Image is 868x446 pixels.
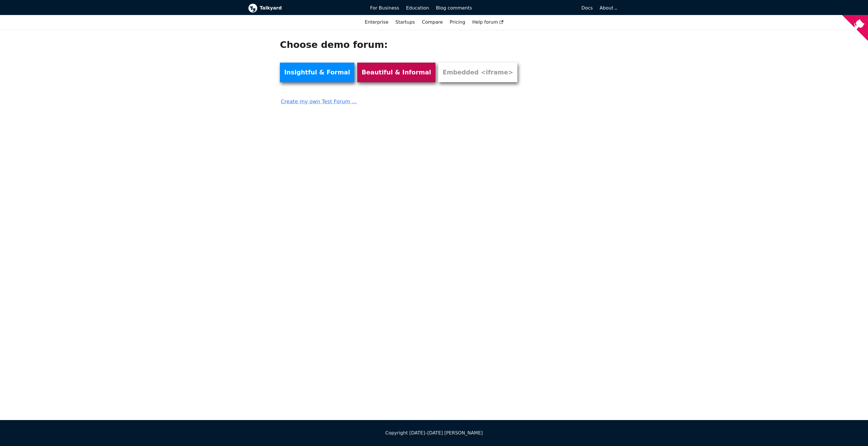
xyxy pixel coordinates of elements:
h1: Choose demo forum: [280,39,525,50]
a: Create my own Test Forum ... [280,93,525,106]
div: Copyright [DATE]–[DATE] [PERSON_NAME] [248,429,620,437]
span: For Business [370,5,399,11]
span: Docs [581,5,593,11]
a: Talkyard logoTalkyard [248,3,362,13]
b: Talkyard [260,4,362,12]
a: Beautiful & Informal [357,63,435,82]
span: Help forum [472,19,503,25]
a: About [600,5,616,11]
a: Education [403,3,433,13]
a: Blog comments [433,3,476,13]
img: Talkyard logo [248,3,257,13]
a: Startups [392,17,418,27]
span: Education [406,5,429,11]
span: Blog comments [436,5,472,11]
a: Compare [422,19,443,25]
a: Embedded <iframe> [438,63,517,82]
a: Insightful & Formal [280,63,354,82]
a: Help forum [469,17,507,27]
a: Docs [476,3,596,13]
a: For Business [367,3,403,13]
a: Pricing [446,17,469,27]
a: Enterprise [361,17,392,27]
